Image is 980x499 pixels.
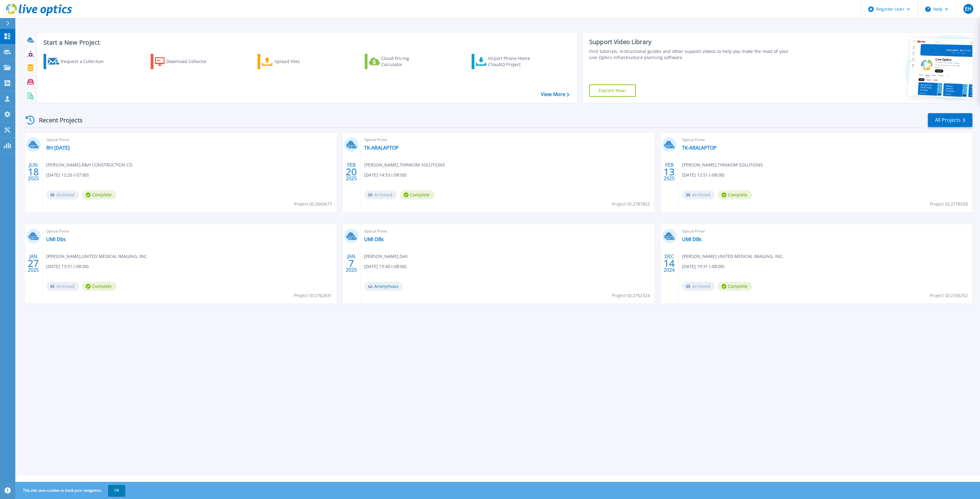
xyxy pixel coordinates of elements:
[928,113,972,127] a: All Projects
[258,54,326,69] a: Upload Files
[488,55,536,68] div: Import Phone Home CloudIQ Project
[46,172,89,178] span: [DATE] 12:20 (-07:00)
[682,263,724,270] span: [DATE] 19:31 (-08:00)
[364,190,397,199] span: Archived
[46,162,133,168] span: [PERSON_NAME] , R&H CONSTRUCTION CO
[589,48,792,61] div: Find tutorials, instructional guides and other support videos to help you make the most of your L...
[294,292,332,299] span: Project ID: 2762831
[151,54,219,69] a: Download Collector
[364,236,384,242] a: UMI DBs
[28,161,39,183] div: JUN 2025
[718,190,752,199] span: Complete
[43,39,569,46] h3: Start a New Project
[718,282,752,291] span: Complete
[589,38,792,46] div: Support Video Library
[664,261,675,266] span: 14
[346,169,357,174] span: 20
[28,169,39,174] span: 18
[364,145,399,151] a: TK-ARALAPTOP
[46,228,333,235] span: Optical Prime
[682,282,715,291] span: Archived
[364,228,651,235] span: Optical Prime
[46,282,79,291] span: Archived
[612,292,650,299] span: Project ID: 2752324
[345,161,357,183] div: FEB 2025
[364,282,403,291] span: Anonymous
[682,145,717,151] a: TK-ARALAPTOP
[364,162,445,168] span: [PERSON_NAME] , THINKOM SOLUTIONS
[46,145,70,151] a: RH [DATE]
[682,190,715,199] span: Archived
[663,252,675,274] div: DEC 2024
[82,190,116,199] span: Complete
[930,292,968,299] span: Project ID: 2745252
[166,55,215,68] div: Download Collector
[46,136,333,143] span: Optical Prime
[682,228,969,235] span: Optical Prime
[24,113,91,128] div: Recent Projects
[364,136,651,143] span: Optical Prime
[364,253,408,260] span: [PERSON_NAME] , Dell
[345,252,357,274] div: JAN 2025
[930,201,968,207] span: Project ID: 2778558
[294,201,332,207] span: Project ID: 2943677
[28,252,39,274] div: JAN 2025
[682,136,969,143] span: Optical Prime
[46,236,66,242] a: UMI Dbs
[46,253,148,260] span: [PERSON_NAME] , UNITED MEDICAL IMAGING, INC.
[43,54,112,69] a: Request a Collection
[46,263,89,270] span: [DATE] 13:31 (-08:00)
[381,55,430,68] div: Cloud Pricing Calculator
[682,162,763,168] span: [PERSON_NAME] , THINKOM SOLUTIONS
[61,55,110,68] div: Request a Collection
[682,253,784,260] span: [PERSON_NAME] , UNITED MEDICAL IMAGING, INC.
[364,263,406,270] span: [DATE] 13:40 (-08:00)
[400,190,434,199] span: Complete
[663,161,675,183] div: FEB 2025
[589,84,636,97] a: Explore Now!
[612,201,650,207] span: Project ID: 2787852
[349,261,354,266] span: 7
[108,485,125,496] button: OK
[274,55,323,68] div: Upload Files
[364,172,406,178] span: [DATE] 14:53 (-08:00)
[682,236,702,242] a: UMI DBs
[682,172,724,178] span: [DATE] 12:51 (-08:00)
[28,261,39,266] span: 27
[17,485,125,496] span: This site uses cookies to track your navigation.
[541,91,569,97] a: View More
[46,190,79,199] span: Archived
[965,6,971,11] span: EH
[664,169,675,174] span: 13
[82,282,116,291] span: Complete
[365,54,433,69] a: Cloud Pricing Calculator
